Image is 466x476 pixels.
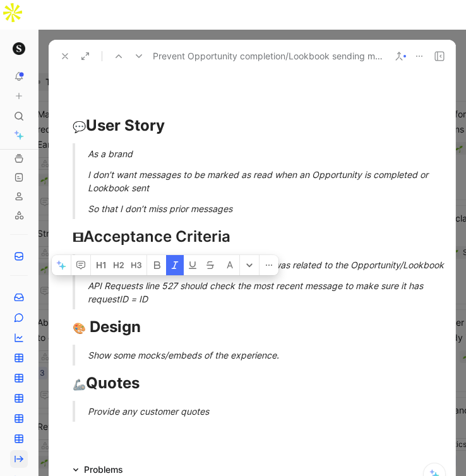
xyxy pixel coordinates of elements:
[88,259,444,270] em: We need some way to check if last message was related to the Opportunity/Lookbook
[88,280,426,304] em: API Requests line 527 should check the most recent message to make sure it has requestID = ID
[73,378,86,391] span: 🦾
[73,121,86,133] span: 💬
[153,49,385,64] span: Prevent Opportunity completion/Lookbook sending marking chat as read
[13,42,25,55] img: shopmy
[86,374,140,392] strong: Quotes
[90,318,141,336] strong: Design
[88,202,447,215] div: So that I don’t miss prior messages
[88,406,209,417] em: Provide any customer quotes
[86,116,165,134] strong: User Story
[88,147,447,160] div: As a brand
[10,40,28,57] button: shopmy
[73,322,86,335] span: 🎨
[88,350,279,360] em: Show some mocks/embeds of the experience.
[73,232,83,244] span: 🎞
[88,168,447,194] div: I don’t want messages to be marked as read when an Opportunity is completed or Lookbook sent
[73,225,432,248] div: Acceptance Criteria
